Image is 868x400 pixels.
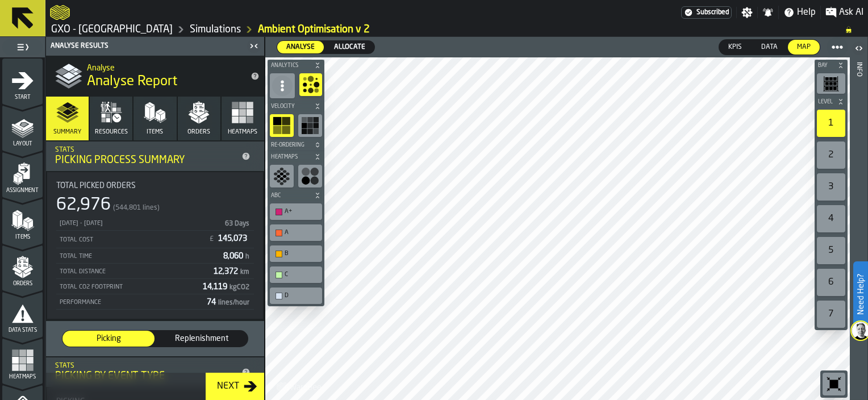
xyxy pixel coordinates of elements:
[160,333,243,344] span: Replenishment
[269,63,312,69] span: Analytics
[285,292,319,299] div: D
[285,250,319,257] div: B
[2,374,43,380] span: Heatmaps
[210,235,214,243] span: £
[268,285,324,306] div: button-toolbar-undefined
[815,71,848,96] div: button-toolbar-undefined
[2,141,43,147] span: Layout
[752,39,787,55] label: button-switch-multi-Data
[56,279,254,294] div: StatList-item-Total CO2 Footprint
[87,61,241,73] h2: Sub Title
[203,283,252,291] span: 14,119
[816,99,835,105] span: Level
[820,370,848,398] div: button-toolbar-undefined
[815,139,848,171] div: button-toolbar-undefined
[817,173,845,201] div: 3
[2,188,43,194] span: Assignment
[696,9,729,16] span: Subscribed
[817,237,845,264] div: 5
[282,42,319,52] span: Analyse
[214,268,252,276] span: 12,372
[277,40,324,54] label: button-switch-multi-Analyse
[95,128,128,136] span: Resources
[62,331,155,347] div: thumb
[758,7,778,18] label: button-toggle-Notifications
[839,6,863,19] span: Ask AI
[816,63,835,69] span: Bay
[788,40,820,55] div: thumb
[269,193,312,199] span: ABC
[206,373,264,400] button: button-Next
[47,172,263,319] div: stat-Total Picked Orders
[56,181,254,190] div: Title
[815,298,848,330] div: button-toolbar-undefined
[815,107,848,139] div: button-toolbar-undefined
[817,269,845,296] div: 6
[2,39,43,55] label: button-toggle-Toggle Full Menu
[269,142,312,148] span: Re-Ordering
[296,112,324,139] div: button-toolbar-undefined
[268,112,296,139] div: button-toolbar-undefined
[245,253,249,260] span: h
[59,220,218,227] div: [DATE] - [DATE]
[850,37,867,400] header: Info
[258,23,370,36] a: link-to-/wh/i/ae0cd702-8cb1-4091-b3be-0aee77957c79/simulations/7c873add-a672-4f1f-98fc-42ecaa078668
[757,42,782,52] span: Data
[779,6,820,19] label: button-toggle-Help
[815,235,848,266] div: button-toolbar-undefined
[268,151,324,163] button: button-
[2,245,43,290] li: menu Orders
[2,59,43,104] li: menu Start
[273,167,291,185] svg: show zones
[272,248,320,260] div: B
[212,380,244,393] div: Next
[285,271,319,278] div: C
[59,268,209,276] div: Total Distance
[2,152,43,197] li: menu Assignment
[681,6,732,19] div: Menu Subscription
[268,101,324,112] button: button-
[269,103,312,110] span: Velocity
[59,236,203,244] div: Total Cost
[325,41,374,53] div: thumb
[737,7,757,18] label: button-toggle-Settings
[113,204,160,212] span: (544,801 lines)
[147,128,163,136] span: Items
[46,37,264,56] header: Analyse Results
[190,23,241,36] a: link-to-/wh/i/ae0cd702-8cb1-4091-b3be-0aee77957c79
[218,299,249,306] span: lines/hour
[285,208,319,215] div: A+
[329,42,370,52] span: Allocate
[851,39,867,60] label: button-toggle-Open
[719,40,751,55] div: thumb
[815,203,848,235] div: button-toolbar-undefined
[272,290,320,302] div: D
[187,128,210,136] span: Orders
[59,284,198,291] div: Total CO2 Footprint
[50,2,70,23] a: logo-header
[228,128,257,136] span: Heatmaps
[268,201,324,222] div: button-toolbar-undefined
[59,299,202,306] div: Performance
[240,269,249,276] span: km
[301,167,319,185] svg: show consignee
[797,6,816,19] span: Help
[246,39,262,53] label: button-toggle-Close me
[55,362,237,370] div: Stats
[2,327,43,334] span: Data Stats
[268,60,324,71] button: button-
[53,128,81,136] span: Summary
[2,105,43,151] li: menu Layout
[56,181,136,190] span: Total Picked Orders
[817,301,845,328] div: 7
[815,96,848,107] button: button-
[815,266,848,298] div: button-toolbar-undefined
[56,248,254,264] div: StatList-item-Total Time
[67,333,150,344] span: Picking
[56,264,254,279] div: StatList-item-Total Distance
[273,116,291,135] svg: show ABC heatmap
[218,235,249,243] span: 145,073
[155,330,248,347] label: button-switch-multi-Replenishment
[268,375,332,398] a: logo-header
[272,227,320,239] div: A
